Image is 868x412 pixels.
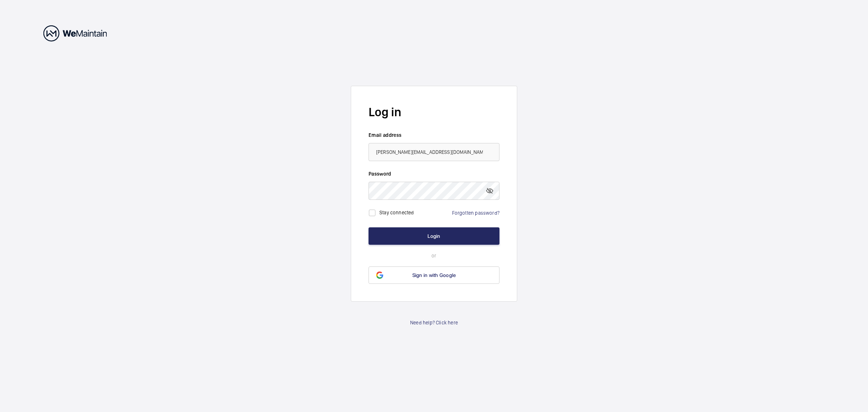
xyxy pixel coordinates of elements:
[369,143,499,161] input: Your email address
[369,104,499,121] h2: Log in
[410,319,458,326] a: Need help? Click here
[452,210,499,216] a: Forgotten password?
[369,170,499,177] label: Password
[369,131,499,139] label: Email address
[369,252,499,259] p: or
[369,227,499,245] button: Login
[412,272,456,278] span: Sign in with Google
[379,210,414,215] label: Stay connected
